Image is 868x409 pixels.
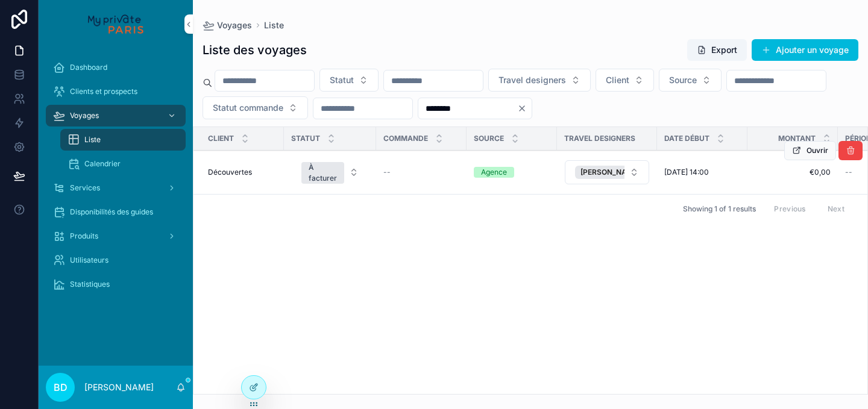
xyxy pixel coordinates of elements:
[575,166,658,179] button: Unselect 2
[669,74,697,86] span: Source
[752,39,858,61] button: Ajouter un voyage
[203,96,308,119] button: Select Button
[70,87,137,96] span: Clients et prospects
[383,134,428,143] span: Commande
[606,74,629,86] span: Client
[208,167,252,177] span: Découvertes
[46,201,186,223] a: Disponibilités des guides
[664,167,709,177] span: [DATE] 14:00
[564,160,650,185] a: Select Button
[291,134,320,143] span: Statut
[291,155,369,189] a: Select Button
[46,249,186,271] a: Utilisateurs
[70,207,153,217] span: Disponibilités des guides
[319,69,379,92] button: Select Button
[330,74,354,86] span: Statut
[564,134,635,143] span: Travel designers
[474,134,504,143] span: Source
[755,167,831,177] a: €0,00
[46,57,186,78] a: Dashboard
[687,39,747,61] button: Export
[517,104,532,113] button: Clear
[84,135,101,145] span: Liste
[208,134,234,143] span: Client
[488,69,591,92] button: Select Button
[84,381,154,393] p: [PERSON_NAME]
[88,14,143,34] img: App logo
[481,167,507,178] div: Agence
[70,231,98,241] span: Produits
[46,225,186,247] a: Produits
[474,167,550,178] a: Agence
[664,167,740,177] a: [DATE] 14:00
[70,279,110,289] span: Statistiques
[84,159,121,169] span: Calendrier
[203,42,307,58] h1: Liste des voyages
[580,167,640,177] span: [PERSON_NAME]
[565,160,649,184] button: Select Button
[60,129,186,151] a: Liste
[845,167,852,177] span: --
[309,162,337,184] div: À facturer
[683,204,756,214] span: Showing 1 of 1 results
[292,156,368,189] button: Select Button
[70,183,100,193] span: Services
[264,19,284,31] a: Liste
[208,167,277,177] a: Découvertes
[39,48,193,311] div: scrollable content
[383,167,391,177] span: --
[46,81,186,102] a: Clients et prospects
[217,19,252,31] span: Voyages
[778,134,816,143] span: Montant
[807,146,828,155] span: Ouvrir
[383,167,459,177] a: --
[664,134,709,143] span: Date début
[46,273,186,295] a: Statistiques
[596,69,654,92] button: Select Button
[46,177,186,199] a: Services
[60,153,186,175] a: Calendrier
[54,380,68,395] span: BD
[784,141,836,160] button: Ouvrir
[498,74,566,86] span: Travel designers
[70,255,108,265] span: Utilisateurs
[213,102,283,114] span: Statut commande
[46,105,186,126] a: Voyages
[70,63,107,72] span: Dashboard
[203,19,252,31] a: Voyages
[659,69,722,92] button: Select Button
[70,111,99,120] span: Voyages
